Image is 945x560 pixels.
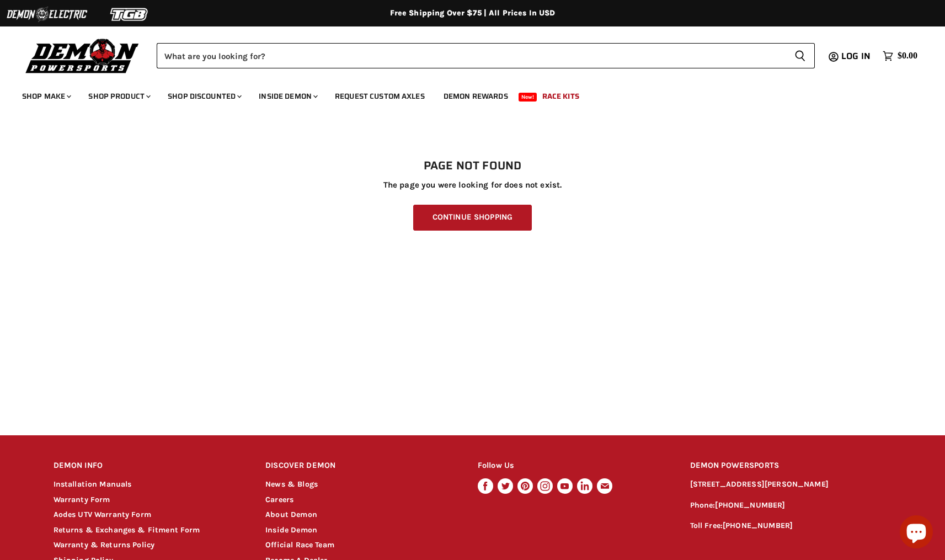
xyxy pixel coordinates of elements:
[54,495,110,504] a: Warranty Form
[22,36,143,75] img: Demon Powersports
[54,479,132,489] a: Installation Manuals
[836,51,877,61] a: Log in
[14,81,915,108] ul: Main menu
[157,43,786,68] input: Search
[265,495,293,504] a: Careers
[14,85,78,108] a: Shop Make
[54,180,892,190] p: The page you were looking for does not exist.
[327,85,433,108] a: Request Custom Axles
[265,479,318,489] a: News & Blogs
[841,49,871,63] span: Log in
[435,85,516,108] a: Demon Rewards
[786,43,815,68] button: Search
[534,85,588,108] a: Race Kits
[54,540,155,550] a: Warranty & Returns Policy
[265,525,317,535] a: Inside Demon
[519,93,537,102] span: New!
[877,48,923,64] a: $0.00
[478,453,669,479] h2: Follow Us
[6,4,88,25] img: Demon Electric Logo 2
[88,4,171,25] img: TGB Logo 2
[54,159,892,173] h1: Page not found
[157,43,815,68] form: Product
[723,521,793,530] a: [PHONE_NUMBER]
[80,85,157,108] a: Shop Product
[898,51,917,61] span: $0.00
[250,85,324,108] a: Inside Demon
[159,85,248,108] a: Shop Discounted
[690,453,892,479] h2: DEMON POWERSPORTS
[265,453,457,479] h2: DISCOVER DEMON
[54,510,151,519] a: Aodes UTV Warranty Form
[690,520,892,532] p: Toll Free:
[265,540,334,550] a: Official Race Team
[54,453,245,479] h2: DEMON INFO
[715,500,785,510] a: [PHONE_NUMBER]
[690,478,892,491] p: [STREET_ADDRESS][PERSON_NAME]
[413,205,532,231] a: Continue Shopping
[54,525,200,535] a: Returns & Exchanges & Fitment Form
[690,499,892,512] p: Phone:
[31,8,914,18] div: Free Shipping Over $75 | All Prices In USD
[265,510,317,519] a: About Demon
[896,515,936,551] inbox-online-store-chat: Shopify online store chat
